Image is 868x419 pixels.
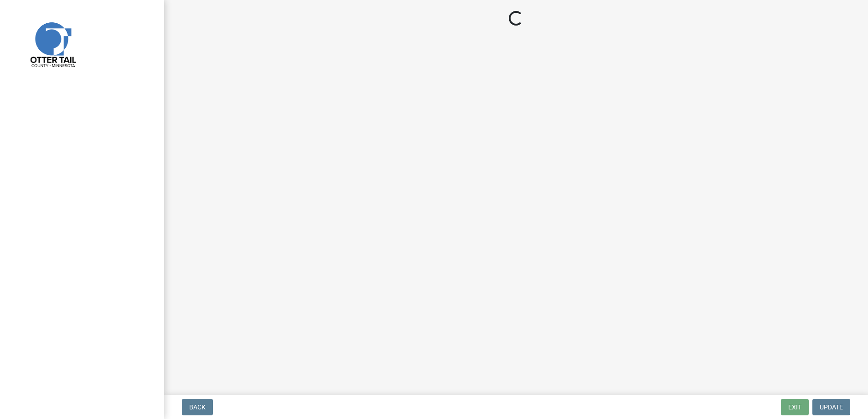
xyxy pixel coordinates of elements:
[18,10,87,78] img: Otter Tail County, Minnesota
[189,403,206,411] span: Back
[781,399,809,415] button: Exit
[812,399,850,415] button: Update
[820,403,843,411] span: Update
[182,399,213,415] button: Back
